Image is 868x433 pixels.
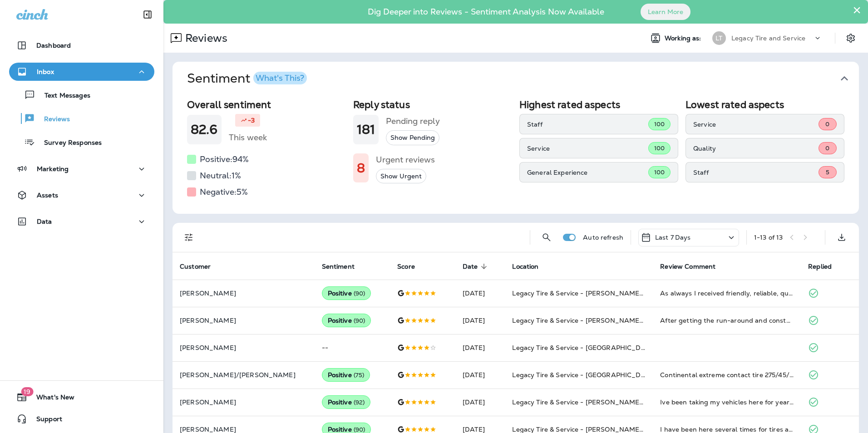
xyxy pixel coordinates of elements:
[660,370,794,379] div: Continental extreme contact tire 275/45/21 on a cx90. We are very pleased
[527,121,648,128] p: Staff
[519,99,678,110] h2: Highest rated aspects
[9,133,154,152] button: Survey Responses
[693,145,819,152] p: Quality
[9,36,154,54] button: Dashboard
[180,228,198,246] button: Filters
[825,120,829,128] span: 0
[512,371,783,379] span: Legacy Tire & Service - [GEOGRAPHIC_DATA] (formerly Chalkville Auto & Tire Service)
[322,395,371,409] div: Positive
[660,289,794,298] div: As always I received friendly, reliable, quick, and honest service.
[9,212,154,231] button: Data
[191,122,218,137] h1: 82.6
[322,368,370,382] div: Positive
[248,116,255,125] p: -3
[35,92,90,100] p: Text Messages
[9,410,154,428] button: Support
[754,234,783,241] div: 1 - 13 of 13
[512,262,550,271] span: Location
[376,169,426,184] button: Show Urgent
[712,31,726,45] div: LT
[180,399,307,406] p: [PERSON_NAME]
[376,153,435,167] h5: Urgent reviews
[833,228,851,246] button: Export as CSV
[455,307,505,334] td: [DATE]
[180,62,866,95] button: SentimentWhat's This?
[386,130,439,145] button: Show Pending
[354,317,365,325] span: ( 90 )
[386,114,440,128] h5: Pending reply
[512,263,538,271] span: Location
[187,71,307,86] h1: Sentiment
[693,169,819,176] p: Staff
[9,109,154,128] button: Reviews
[527,169,648,176] p: General Experience
[512,344,783,352] span: Legacy Tire & Service - [GEOGRAPHIC_DATA] (formerly Chalkville Auto & Tire Service)
[200,185,248,199] h5: Negative: 5 %
[353,99,512,110] h2: Reply status
[180,426,307,433] p: [PERSON_NAME]
[693,121,819,128] p: Service
[35,139,102,148] p: Survey Responses
[27,415,62,426] span: Support
[641,4,690,20] button: Learn More
[229,130,267,145] h5: This week
[180,371,307,379] p: [PERSON_NAME]/[PERSON_NAME]
[686,99,844,110] h2: Lowest rated aspects
[37,192,58,199] p: Assets
[173,95,859,214] div: SentimentWhat's This?
[654,144,665,152] span: 100
[253,72,307,84] button: What's This?
[455,389,505,416] td: [DATE]
[315,334,390,361] td: --
[660,316,794,325] div: After getting the run-around and constant changes from the quoted price from their competition, I...
[397,263,415,271] span: Score
[180,263,211,271] span: Customer
[322,286,371,300] div: Positive
[853,3,861,17] button: Close
[354,371,365,379] span: ( 75 )
[180,290,307,297] p: [PERSON_NAME]
[9,388,154,406] button: 19What's New
[654,168,665,176] span: 100
[512,398,731,406] span: Legacy Tire & Service - [PERSON_NAME] (formerly Chelsea Tire Pros)
[826,168,829,176] span: 5
[180,317,307,324] p: [PERSON_NAME]
[660,398,794,407] div: Ive been taking my vehicles here for years. Highly recommend.
[200,152,249,167] h5: Positive: 94 %
[200,168,241,183] h5: Neutral: 1 %
[37,218,52,225] p: Data
[397,262,427,271] span: Score
[322,262,366,271] span: Sentiment
[583,234,623,241] p: Auto refresh
[180,262,222,271] span: Customer
[654,120,665,128] span: 100
[9,160,154,178] button: Marketing
[354,290,365,297] span: ( 90 )
[455,361,505,389] td: [DATE]
[36,42,71,49] p: Dashboard
[9,63,154,81] button: Inbox
[655,234,691,241] p: Last 7 Days
[187,99,346,110] h2: Overall sentiment
[731,34,805,42] p: Legacy Tire and Service
[27,394,74,404] span: What's New
[21,387,33,396] span: 19
[808,262,843,271] span: Replied
[37,165,69,172] p: Marketing
[357,122,375,137] h1: 181
[843,30,859,46] button: Settings
[660,262,727,271] span: Review Comment
[135,5,160,24] button: Collapse Sidebar
[463,262,490,271] span: Date
[455,334,505,361] td: [DATE]
[808,263,832,271] span: Replied
[455,280,505,307] td: [DATE]
[538,228,556,246] button: Search Reviews
[665,34,703,42] span: Working as:
[182,31,227,45] p: Reviews
[9,85,154,104] button: Text Messages
[512,316,731,325] span: Legacy Tire & Service - [PERSON_NAME] (formerly Chelsea Tire Pros)
[180,344,307,351] p: [PERSON_NAME]
[256,74,304,82] div: What's This?
[322,314,371,327] div: Positive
